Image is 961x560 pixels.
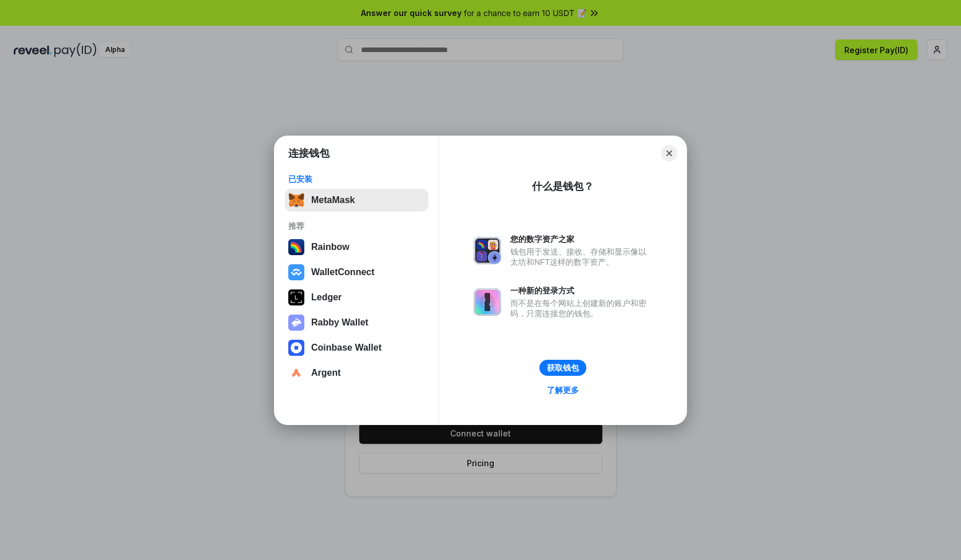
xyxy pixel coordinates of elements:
[288,239,304,255] img: svg+xml,%3Csvg%20width%3D%22120%22%20height%3D%22120%22%20viewBox%3D%220%200%20120%20120%22%20fil...
[547,385,579,395] div: 了解更多
[288,221,425,231] div: 推荐
[311,317,368,328] div: Rabby Wallet
[288,192,304,208] img: svg+xml,%3Csvg%20fill%3D%22none%22%20height%3D%2233%22%20viewBox%3D%220%200%2035%2033%22%20width%...
[539,360,586,376] button: 获取钱包
[285,336,428,359] button: Coinbase Wallet
[285,286,428,309] button: Ledger
[474,237,501,264] img: svg+xml,%3Csvg%20xmlns%3D%22http%3A%2F%2Fwww.w3.org%2F2000%2Fsvg%22%20fill%3D%22none%22%20viewBox...
[285,261,428,284] button: WalletConnect
[311,292,341,303] div: Ledger
[288,365,304,381] img: svg+xml,%3Csvg%20width%3D%2228%22%20height%3D%2228%22%20viewBox%3D%220%200%2028%2028%22%20fill%3D...
[288,340,304,356] img: svg+xml,%3Csvg%20width%3D%2228%22%20height%3D%2228%22%20viewBox%3D%220%200%2028%2028%22%20fill%3D...
[510,285,652,296] div: 一种新的登录方式
[311,195,355,205] div: MetaMask
[288,146,329,160] h1: 连接钱包
[510,234,652,244] div: 您的数字资产之家
[532,180,594,193] div: 什么是钱包？
[474,288,501,316] img: svg+xml,%3Csvg%20xmlns%3D%22http%3A%2F%2Fwww.w3.org%2F2000%2Fsvg%22%20fill%3D%22none%22%20viewBox...
[288,289,304,305] img: svg+xml,%3Csvg%20xmlns%3D%22http%3A%2F%2Fwww.w3.org%2F2000%2Fsvg%22%20width%3D%2228%22%20height%3...
[661,145,677,161] button: Close
[285,236,428,259] button: Rainbow
[547,363,579,373] div: 获取钱包
[288,315,304,331] img: svg+xml,%3Csvg%20xmlns%3D%22http%3A%2F%2Fwww.w3.org%2F2000%2Fsvg%22%20fill%3D%22none%22%20viewBox...
[510,247,652,267] div: 钱包用于发送、接收、存储和显示像以太坊和NFT这样的数字资产。
[311,343,382,353] div: Coinbase Wallet
[285,362,428,384] button: Argent
[285,189,428,212] button: MetaMask
[311,242,350,252] div: Rainbow
[311,368,341,378] div: Argent
[510,298,652,319] div: 而不是在每个网站上创建新的账户和密码，只需连接您的钱包。
[288,264,304,280] img: svg+xml,%3Csvg%20width%3D%2228%22%20height%3D%2228%22%20viewBox%3D%220%200%2028%2028%22%20fill%3D...
[311,267,375,277] div: WalletConnect
[288,174,425,184] div: 已安装
[285,311,428,334] button: Rabby Wallet
[540,383,586,398] a: 了解更多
